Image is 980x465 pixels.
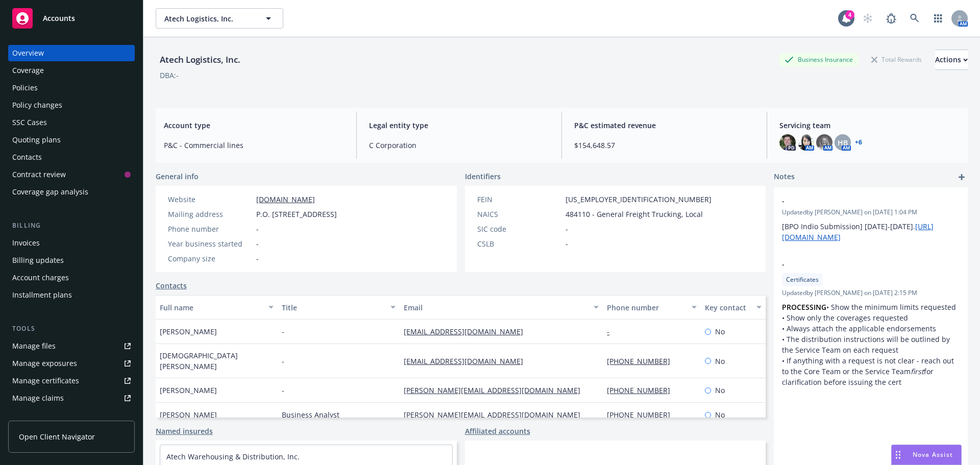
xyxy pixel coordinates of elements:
a: [DOMAIN_NAME] [256,194,315,204]
div: Full name [160,302,262,313]
div: Phone number [607,302,685,313]
span: [PERSON_NAME] [160,326,217,337]
a: Switch app [928,8,948,29]
span: - [566,238,568,249]
a: Manage BORs [8,407,135,424]
span: HB [838,137,848,148]
a: [PHONE_NUMBER] [607,410,678,420]
button: Nova Assist [891,445,962,465]
span: Atech Logistics, Inc. [164,13,253,24]
button: Email [400,295,603,320]
span: - [566,224,568,234]
a: Accounts [8,4,135,33]
div: SSC Cases [12,114,47,131]
div: Phone number [168,224,252,234]
span: P.O. [STREET_ADDRESS] [256,209,337,219]
span: No [715,409,725,420]
a: Contacts [8,149,135,165]
div: Manage files [12,338,56,354]
div: Contract review [12,166,66,183]
button: Atech Logistics, Inc. [156,8,283,29]
span: - [282,356,284,366]
span: - [782,195,933,206]
a: [PERSON_NAME][EMAIL_ADDRESS][DOMAIN_NAME] [404,385,589,395]
a: Named insureds [156,426,213,436]
span: [PERSON_NAME] [160,385,217,396]
div: Company size [168,253,252,264]
span: No [715,326,725,337]
div: Drag to move [892,445,904,464]
div: -CertificatesUpdatedby [PERSON_NAME] on [DATE] 2:15 PMPROCESSING• Show the minimum limits request... [774,251,968,396]
span: Nova Assist [913,450,953,459]
div: Installment plans [12,287,72,303]
a: Installment plans [8,287,135,303]
div: Actions [935,50,968,69]
a: [EMAIL_ADDRESS][DOMAIN_NAME] [404,356,531,366]
a: Account charges [8,270,135,286]
a: Quoting plans [8,132,135,148]
span: - [256,238,259,249]
div: Billing [8,221,135,231]
div: Atech Logistics, Inc. [156,53,244,66]
div: FEIN [477,194,561,205]
div: -Updatedby [PERSON_NAME] on [DATE] 1:04 PM[BPO Indio Submission] [DATE]-[DATE].[URL][DOMAIN_NAME] [774,187,968,251]
span: - [256,224,259,234]
div: Policies [12,80,38,96]
span: Updated by [PERSON_NAME] on [DATE] 2:15 PM [782,288,960,298]
div: Account charges [12,270,69,286]
a: Manage exposures [8,355,135,372]
span: P&C estimated revenue [574,120,754,131]
span: - [282,385,284,396]
a: Manage files [8,338,135,354]
a: Coverage [8,62,135,79]
div: Website [168,194,252,205]
span: - [782,259,933,270]
span: Accounts [43,14,75,22]
a: Policy changes [8,97,135,113]
div: NAICS [477,209,561,219]
span: Servicing team [779,120,960,131]
div: Overview [12,45,44,61]
div: Tools [8,324,135,334]
img: photo [798,134,814,151]
a: Manage claims [8,390,135,406]
a: Report a Bug [881,8,901,29]
div: DBA: - [160,70,179,81]
button: Title [278,295,400,320]
div: Mailing address [168,209,252,219]
a: Atech Warehousing & Distribution, Inc. [166,452,300,461]
span: [PERSON_NAME] [160,409,217,420]
div: Invoices [12,235,40,251]
a: Affiliated accounts [465,426,530,436]
div: Billing updates [12,252,64,268]
div: Contacts [12,149,42,165]
a: [PHONE_NUMBER] [607,385,678,395]
span: Updated by [PERSON_NAME] on [DATE] 1:04 PM [782,208,960,217]
a: - [607,327,618,336]
span: Identifiers [465,171,501,182]
a: Manage certificates [8,373,135,389]
div: Manage certificates [12,373,79,389]
button: Phone number [603,295,700,320]
span: $154,648.57 [574,140,754,151]
div: CSLB [477,238,561,249]
div: Coverage gap analysis [12,184,88,200]
span: C Corporation [369,140,549,151]
span: [DEMOGRAPHIC_DATA][PERSON_NAME] [160,350,274,372]
span: 484110 - General Freight Trucking, Local [566,209,703,219]
a: Invoices [8,235,135,251]
span: Account type [164,120,344,131]
strong: PROCESSING [782,302,826,312]
div: Policy changes [12,97,62,113]
a: [EMAIL_ADDRESS][DOMAIN_NAME] [404,327,531,336]
span: - [256,253,259,264]
div: Title [282,302,384,313]
div: Key contact [705,302,750,313]
a: Overview [8,45,135,61]
a: Contract review [8,166,135,183]
a: Start snowing [857,8,878,29]
span: Certificates [786,275,819,284]
div: Manage exposures [12,355,77,372]
div: Year business started [168,238,252,249]
div: Business Insurance [779,53,858,66]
